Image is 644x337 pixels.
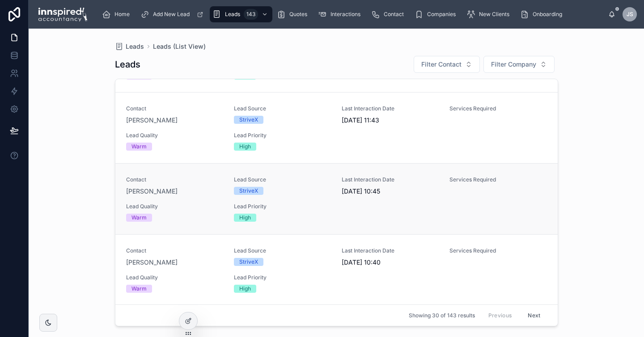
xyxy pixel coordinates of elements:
div: StriveX [239,116,258,124]
a: New Clients [464,6,516,22]
div: Warm [131,214,147,222]
button: Select Button [483,56,555,73]
span: New Clients [479,11,509,18]
div: StriveX [239,258,258,266]
span: Lead Priority [234,132,331,139]
span: Lead Source [234,176,331,183]
a: [PERSON_NAME] [126,187,178,196]
span: Last Interaction Date [342,247,439,254]
a: Leads (List View) [153,42,206,51]
a: Contact[PERSON_NAME]Lead SourceStriveXLast Interaction Date[DATE] 10:40Services RequiredLead Qual... [115,234,558,305]
span: Leads [225,11,240,18]
span: Lead Quality [126,274,223,281]
a: Contact[PERSON_NAME]Lead SourceStriveXLast Interaction Date[DATE] 10:45Services RequiredLead Qual... [115,163,558,234]
div: High [239,143,251,151]
span: Services Required [449,247,547,254]
span: Last Interaction Date [342,105,439,112]
a: Add New Lead [138,6,208,22]
a: Onboarding [517,6,568,22]
span: Interactions [330,11,360,18]
span: JS [627,11,633,18]
div: High [239,214,251,222]
span: Onboarding [533,11,562,18]
span: Contact [126,176,223,183]
span: Contact [126,247,223,254]
span: Quotes [289,11,307,18]
a: Contact[PERSON_NAME]Lead SourceStriveXLast Interaction Date[DATE] 11:43Services RequiredLead Qual... [115,92,558,163]
span: Filter Contact [421,60,462,69]
span: Services Required [449,105,547,112]
a: Quotes [274,6,314,22]
a: Leads143 [210,6,272,22]
button: Next [521,308,547,322]
a: [PERSON_NAME] [126,116,178,125]
div: Warm [131,143,147,151]
span: [DATE] 11:43 [342,116,439,125]
span: Companies [427,11,456,18]
a: Interactions [315,6,367,22]
span: Lead Quality [126,203,223,210]
span: Services Required [449,176,547,183]
div: 143 [244,9,258,20]
a: Contact [369,6,410,22]
span: Contact [384,11,404,18]
span: Lead Source [234,247,331,254]
span: Filter Company [491,60,536,69]
span: Lead Quality [126,132,223,139]
div: StriveX [239,187,258,195]
span: Add New Lead [153,11,190,18]
span: Contact [126,105,223,112]
a: Leads [115,42,144,51]
span: Leads [126,42,144,51]
button: Select Button [414,56,480,73]
a: Companies [412,6,462,22]
span: Last Interaction Date [342,176,439,183]
span: Lead Source [234,105,331,112]
span: Home [114,11,130,18]
span: Showing 30 of 143 results [409,312,475,319]
span: [DATE] 10:45 [342,187,439,196]
a: [PERSON_NAME] [126,258,178,267]
img: App logo [36,7,88,21]
div: High [239,285,251,293]
span: Lead Priority [234,203,331,210]
span: [DATE] 10:40 [342,258,439,267]
h1: Leads [115,58,140,71]
span: Lead Priority [234,274,331,281]
div: scrollable content [95,4,608,24]
a: Home [99,6,136,22]
div: Warm [131,285,147,293]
